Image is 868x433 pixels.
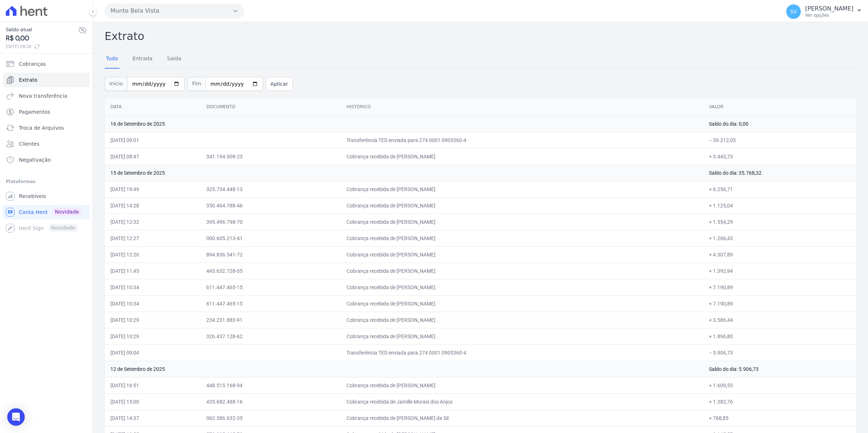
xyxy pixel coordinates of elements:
[3,105,90,119] a: Pagamentos
[790,9,797,14] span: SV
[105,148,200,165] td: [DATE] 08:47
[341,312,703,328] td: Cobrança recebida de [PERSON_NAME]
[703,393,856,410] td: + 1.382,76
[19,124,64,131] span: Troca de Arquivos
[105,263,200,279] td: [DATE] 11:45
[341,328,703,344] td: Cobrança recebida de [PERSON_NAME]
[703,197,856,214] td: + 1.125,04
[200,393,341,410] td: 435.682.488-16
[200,263,341,279] td: 443.632.728-05
[703,312,856,328] td: + 3.586,44
[105,4,244,18] button: Munte Bela Vista
[200,230,341,246] td: 000.605.213-41
[187,77,206,91] span: Fim
[200,295,341,312] td: 611.447.465-15
[805,12,853,18] p: Ver opções
[200,148,341,165] td: 341.194.908-23
[19,140,39,147] span: Clientes
[105,197,200,214] td: [DATE] 14:28
[341,263,703,279] td: Cobrança recebida de [PERSON_NAME]
[105,295,200,312] td: [DATE] 10:34
[105,410,200,426] td: [DATE] 14:37
[200,246,341,263] td: 894.836.341-72
[341,279,703,295] td: Cobrança recebida de [PERSON_NAME]
[19,209,48,216] span: Conta Hent
[703,132,856,148] td: − 39.212,05
[200,377,341,393] td: 448.515.168-94
[341,377,703,393] td: Cobrança recebida de [PERSON_NAME]
[19,156,51,163] span: Negativação
[19,60,46,68] span: Cobranças
[7,408,25,426] div: Open Intercom Messenger
[6,26,78,33] span: Saldo atual
[200,312,341,328] td: 234.231.883-91
[703,98,856,116] th: Valor
[105,361,703,377] td: 12 de Setembro de 2025
[105,312,200,328] td: [DATE] 10:29
[341,197,703,214] td: Cobrança recebida de [PERSON_NAME]
[703,295,856,312] td: + 7.190,89
[200,181,341,197] td: 325.734.448-13
[341,181,703,197] td: Cobrança recebida de [PERSON_NAME]
[105,50,119,69] a: Tudo
[105,181,200,197] td: [DATE] 19:49
[3,73,90,87] a: Extrato
[19,92,67,100] span: Nova transferência
[341,148,703,165] td: Cobrança recebida de [PERSON_NAME]
[52,208,82,216] span: Novidade
[19,193,46,200] span: Recebíveis
[341,132,703,148] td: Transferência TED enviada para 274 0001 0905360-4
[341,98,703,116] th: Histórico
[105,344,200,361] td: [DATE] 09:04
[3,153,90,167] a: Negativação
[341,344,703,361] td: Transferência TED enviada para 274 0001 0905360-4
[703,328,856,344] td: + 1.896,80
[341,295,703,312] td: Cobrança recebida de [PERSON_NAME]
[703,377,856,393] td: + 1.609,55
[266,77,293,91] button: Aplicar
[703,230,856,246] td: + 1.266,43
[6,33,78,43] span: R$ 0,00
[780,1,868,22] button: SV [PERSON_NAME] Ver opções
[166,50,183,69] a: Saída
[703,361,856,377] td: Saldo do dia: 5.906,73
[105,328,200,344] td: [DATE] 10:29
[6,177,87,186] div: Plataformas
[3,189,90,203] a: Recebíveis
[19,108,50,116] span: Pagamentos
[341,246,703,263] td: Cobrança recebida de [PERSON_NAME]
[341,410,703,426] td: Cobrança recebida de [PERSON_NAME] da Sil
[3,121,90,135] a: Troca de Arquivos
[19,76,37,84] span: Extrato
[105,28,856,44] h2: Extrato
[105,279,200,295] td: [DATE] 10:34
[105,98,200,116] th: Data
[105,393,200,410] td: [DATE] 15:00
[703,344,856,361] td: − 5.906,73
[200,98,341,116] th: Documento
[105,230,200,246] td: [DATE] 12:27
[105,132,200,148] td: [DATE] 09:01
[131,50,154,69] a: Entrada
[105,116,703,132] td: 16 de Setembro de 2025
[341,214,703,230] td: Cobrança recebida de [PERSON_NAME]
[703,148,856,165] td: + 3.443,73
[703,279,856,295] td: + 7.190,89
[3,89,90,103] a: Nova transferência
[3,137,90,151] a: Clientes
[703,181,856,197] td: + 6.256,71
[3,57,90,71] a: Cobranças
[105,214,200,230] td: [DATE] 12:32
[341,230,703,246] td: Cobrança recebida de [PERSON_NAME]
[105,377,200,393] td: [DATE] 16:51
[703,410,856,426] td: + 768,85
[200,214,341,230] td: 395.496.798-70
[703,246,856,263] td: + 4.307,89
[200,197,341,214] td: 350.464.788-46
[3,205,90,219] a: Conta Hent Novidade
[341,393,703,410] td: Cobrança recebida de Jamille Morais dos Anjos
[200,410,341,426] td: 062.386.632-35
[105,77,127,91] span: Início
[6,43,78,50] span: [DATE] 08:28
[105,246,200,263] td: [DATE] 12:26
